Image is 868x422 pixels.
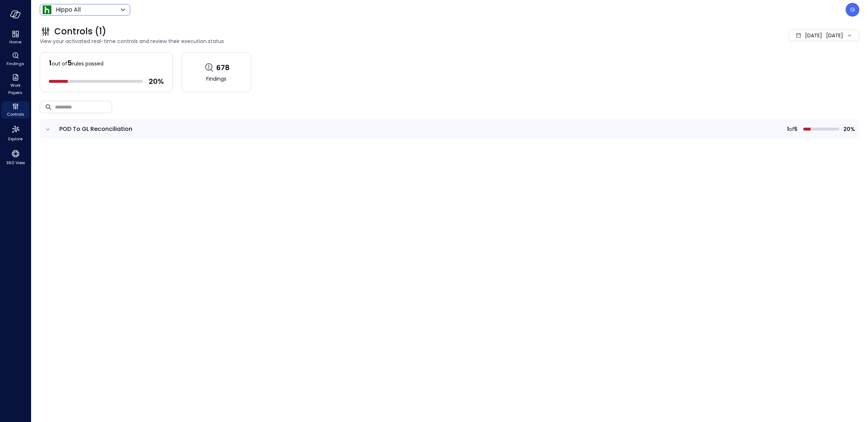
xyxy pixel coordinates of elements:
[1,148,29,167] div: 360 View
[8,135,22,142] span: Explore
[850,5,855,14] p: G
[149,77,164,86] span: 20 %
[52,60,67,67] span: out of
[787,125,789,133] span: 1
[182,52,251,92] a: 678Findings
[1,72,29,97] div: Work Papers
[1,51,29,68] div: Findings
[842,125,855,133] span: 20%
[44,126,51,133] button: expand row
[43,5,51,14] img: Icon
[206,75,226,83] span: Findings
[789,125,794,133] span: of
[9,38,21,46] span: Home
[56,5,81,14] p: Hippo All
[1,123,29,143] div: Explore
[1,29,29,46] div: Home
[4,82,26,96] span: Work Papers
[59,125,132,133] span: POD To GL Reconciliation
[1,101,29,119] div: Controls
[7,111,24,118] span: Controls
[67,58,72,68] span: 5
[846,3,859,17] div: Guy
[7,60,24,67] span: Findings
[805,31,822,39] span: [DATE]
[40,37,660,45] span: View your activated real-time controls and review their execution status
[794,125,797,133] span: 5
[72,60,103,67] span: rules passed
[216,63,230,72] span: 678
[54,26,106,37] span: Controls (1)
[6,159,25,166] span: 360 View
[49,58,52,68] span: 1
